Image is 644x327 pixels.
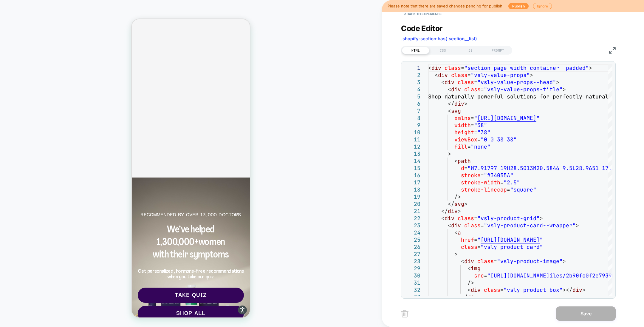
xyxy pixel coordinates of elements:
div: 5 [404,93,420,100]
span: "#34055A" [484,172,513,179]
div: 2 [404,72,420,79]
span: class [461,243,477,250]
span: = [507,186,510,193]
span: > [530,72,533,78]
span: div [438,72,448,78]
span: class [464,86,481,93]
span: [URL][DOMAIN_NAME] [490,272,549,279]
span: svg [454,200,464,207]
span: class [484,286,500,293]
span: "38" [474,122,487,129]
span: "0 0 38 38" [481,136,517,143]
div: 3 [404,79,420,86]
div: 13 [404,150,420,158]
span: < [441,79,445,86]
span: "section page-width container--padded" [464,64,589,71]
span: div [448,208,458,215]
div: 31 [404,279,420,286]
span: = [464,165,467,172]
div: 9 [404,122,420,129]
span: [URL][DOMAIN_NAME] [481,236,540,243]
span: .shopify-section:has(.section__list) [401,36,477,41]
button: Ignore [533,3,552,9]
div: Recommended by over 13,000 doctors [6,194,112,198]
div: CSS [429,47,457,54]
span: </ [461,294,467,300]
span: = [500,179,504,186]
span: </ [448,100,454,107]
span: div [431,64,441,71]
span: > [464,100,467,107]
div: JS [457,47,484,54]
span: "square" [510,186,536,193]
div: 27 [404,251,420,258]
span: "vsly-product-card" [481,243,543,250]
span: viewBox [454,136,477,143]
span: > [458,208,461,215]
span: class [477,258,494,265]
div: We’ve helped 1,300,000+women with their symptoms [6,204,112,241]
img: delete [401,310,408,317]
span: svg [451,107,461,114]
span: = [477,243,481,250]
span: "vsly-product-box" [504,286,563,293]
div: 11 [404,136,420,143]
span: " [487,272,490,279]
span: "38" [477,129,490,136]
button: Save [556,306,616,321]
button: Publish [508,3,529,9]
span: > [454,251,458,257]
span: < [448,107,451,114]
span: ></ [563,286,572,293]
span: stroke-width [461,179,500,186]
div: 7 [404,107,420,115]
div: 28 [404,258,420,265]
div: 4 [404,86,420,93]
div: Get personalized, hormone-free recommendations when you take our quiz. [6,249,112,260]
span: class [445,64,461,71]
span: div [467,294,477,300]
div: PROMPT [484,47,512,54]
span: < [461,258,464,265]
span: = [481,172,484,179]
span: a [458,229,461,236]
div: 21 [404,208,420,215]
span: < [454,158,458,164]
span: < [448,222,451,229]
span: img [471,265,481,272]
div: 12 [404,143,420,150]
span: href [461,236,474,243]
span: "vsly-product-image" [497,258,563,265]
span: fill [454,143,467,150]
span: = [467,143,471,150]
span: " [536,115,540,121]
span: " [477,236,481,243]
div: 14 [404,158,420,165]
span: div [464,258,474,265]
div: 10 [404,129,420,136]
div: 23 [404,222,420,229]
span: class [451,72,467,78]
span: " [474,115,477,121]
span: div [451,222,461,229]
span: src [474,272,484,279]
span: > [464,200,467,207]
a: Shop all [6,287,112,302]
span: > [556,79,559,86]
span: = [471,122,474,129]
span: "vsly-value-props-title" [484,86,563,93]
span: > [477,294,481,300]
span: = [474,236,477,243]
div: 25 [404,236,420,243]
span: Code Editor [401,24,443,33]
span: "vsly-value-props--head" [477,79,556,86]
span: div [471,286,481,293]
span: < [428,64,431,71]
span: < [467,265,471,272]
span: d [461,165,464,172]
span: = [474,129,477,136]
span: height [454,129,474,136]
span: stroke-linecap [461,186,507,193]
span: div [572,286,582,293]
div: 19 [404,193,420,200]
